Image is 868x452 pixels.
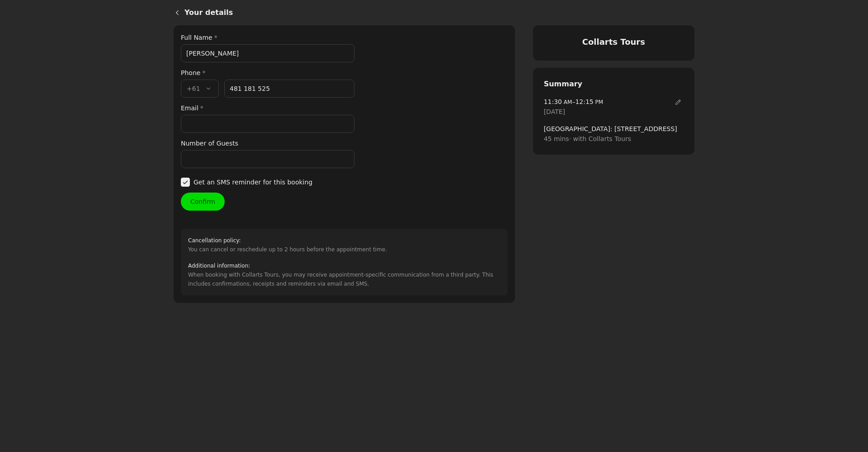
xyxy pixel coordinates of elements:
button: Edit date and time [673,97,684,108]
span: PM [594,99,603,105]
h1: Your details [184,7,694,18]
span: 45 mins · with Collarts Tours [544,134,684,144]
a: Back [166,2,184,24]
span: ​ [181,177,190,187]
h2: Cancellation policy : [188,236,387,245]
h2: Summary [544,79,684,89]
h2: Additional information : [188,261,500,270]
label: Number of Guests [181,138,354,148]
button: Confirm [181,193,225,211]
span: – [544,97,604,107]
span: 12:15 [575,98,593,105]
label: Email [181,103,354,113]
span: 11:30 [544,98,562,105]
div: You can cancel or reschedule up to 2 hours before the appointment time. [188,236,387,254]
div: When booking with Collarts Tours, you may receive appointment-specific communication from a third... [188,261,500,288]
span: ​ [673,97,684,108]
span: [DATE] [544,107,565,117]
span: [GEOGRAPHIC_DATA]: [STREET_ADDRESS] [544,124,684,134]
span: Get an SMS reminder for this booking [193,177,312,187]
label: Full Name [181,33,354,42]
span: AM [562,99,572,105]
h4: Collarts Tours [544,36,684,48]
button: +61 [181,80,219,98]
div: Phone [181,68,354,78]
